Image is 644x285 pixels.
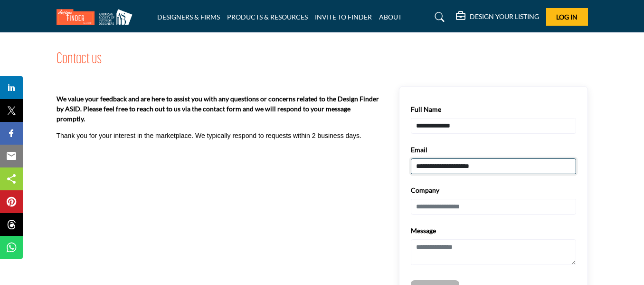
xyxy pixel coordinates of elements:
[556,13,578,21] span: Log In
[411,226,436,236] label: Message
[227,13,308,21] a: PRODUCTS & RESOURCES
[379,13,402,21] a: ABOUT
[315,13,372,21] a: INVITE TO FINDER
[57,9,137,25] img: Site Logo
[411,186,439,195] label: Company
[57,48,102,71] h2: Contact us
[456,11,539,23] div: DESIGN YOUR LISTING
[426,10,451,25] a: Search
[546,8,588,26] button: Log In
[57,94,380,124] b: We value your feedback and are here to assist you with any questions or concerns related to the D...
[411,145,427,155] label: Email
[411,105,441,114] label: Full Name
[57,131,362,141] p: Thank you for your interest in the marketplace. We typically respond to requests within 2 busines...
[157,13,220,21] a: DESIGNERS & FIRMS
[470,12,539,21] h5: DESIGN YOUR LISTING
